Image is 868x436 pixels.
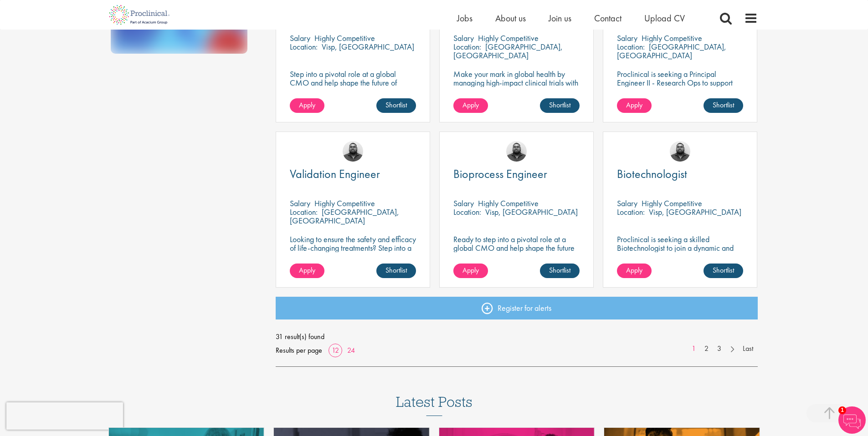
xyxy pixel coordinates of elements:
p: Highly Competitive [478,198,539,208]
a: Validation Engineer [290,168,416,180]
p: Visp, [GEOGRAPHIC_DATA] [485,207,578,217]
a: Bioprocess Engineer [453,168,580,180]
a: 2 [700,344,713,354]
span: Location: [617,41,645,52]
span: Location: [453,207,481,217]
iframe: reCAPTCHA [6,402,123,430]
p: Make your mark in global health by managing high-impact clinical trials with a leading CRO. [453,70,580,96]
a: 1 [687,344,700,354]
p: [GEOGRAPHIC_DATA], [GEOGRAPHIC_DATA] [453,41,563,61]
a: Apply [453,264,488,278]
a: About us [495,12,526,24]
a: 3 [713,344,726,354]
img: Ashley Bennett [343,141,363,162]
a: Apply [617,264,652,278]
a: Register for alerts [276,297,758,319]
span: 1 [838,406,846,414]
p: [GEOGRAPHIC_DATA], [GEOGRAPHIC_DATA] [617,41,726,61]
span: Validation Engineer [290,166,380,182]
span: Salary [453,33,474,43]
span: Salary [290,198,310,208]
a: 24 [344,345,358,355]
span: Apply [299,265,315,275]
img: Ashley Bennett [506,141,527,162]
span: Biotechnologist [617,166,687,182]
span: Location: [453,41,481,52]
a: Last [738,344,758,354]
a: Shortlist [540,264,580,278]
a: Upload CV [644,12,685,24]
a: Apply [617,98,652,113]
span: Bioprocess Engineer [453,166,547,182]
p: Proclinical is seeking a skilled Biotechnologist to join a dynamic and innovative team on a contr... [617,235,743,261]
span: Apply [626,100,642,110]
p: Visp, [GEOGRAPHIC_DATA] [649,207,741,217]
h3: Latest Posts [396,394,473,416]
span: Apply [626,265,642,275]
p: Highly Competitive [314,33,375,43]
span: Location: [290,207,318,217]
p: Step into a pivotal role at a global CMO and help shape the future of healthcare manufacturing. [290,70,416,96]
a: Shortlist [376,264,416,278]
p: Highly Competitive [642,33,702,43]
p: Proclinical is seeking a Principal Engineer II - Research Ops to support external engineering pro... [617,70,743,113]
img: Ashley Bennett [670,141,690,162]
span: 31 result(s) found [276,330,758,344]
a: 12 [329,345,342,355]
span: Salary [290,33,310,43]
a: Shortlist [704,98,743,113]
p: Highly Competitive [478,33,539,43]
p: Highly Competitive [642,198,702,208]
a: Contact [594,12,621,24]
span: Location: [290,41,318,52]
span: Apply [462,265,479,275]
span: Salary [453,198,474,208]
a: Apply [453,98,488,113]
a: Join us [549,12,571,24]
img: Chatbot [838,406,866,434]
span: Results per page [276,344,322,357]
a: Apply [290,264,324,278]
p: Ready to step into a pivotal role at a global CMO and help shape the future of healthcare manufac... [453,235,580,261]
a: Shortlist [704,264,743,278]
a: Biotechnologist [617,168,743,180]
span: Apply [462,100,479,110]
a: Jobs [457,12,473,24]
span: Location: [617,207,645,217]
a: Shortlist [376,98,416,113]
p: Visp, [GEOGRAPHIC_DATA] [322,41,414,52]
span: Apply [299,100,315,110]
p: Highly Competitive [314,198,375,208]
span: Salary [617,198,637,208]
p: [GEOGRAPHIC_DATA], [GEOGRAPHIC_DATA] [290,207,399,226]
p: Looking to ensure the safety and efficacy of life-changing treatments? Step into a key role with ... [290,235,416,287]
a: Apply [290,98,324,113]
a: Shortlist [540,98,580,113]
span: Salary [617,33,637,43]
